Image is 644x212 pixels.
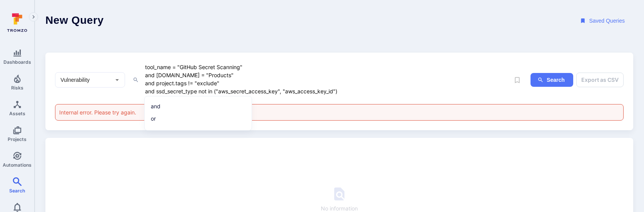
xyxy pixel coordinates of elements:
textarea: Intelligence Graph search area [144,62,510,96]
li: or [149,113,247,124]
li: and [149,101,247,112]
span: Projects [8,136,27,142]
input: Select basic entity [59,76,110,84]
button: Saved Queries [573,14,633,28]
span: Save query [510,73,524,87]
button: ig-search [531,73,573,87]
button: Export as CSV [576,73,624,87]
i: Expand navigation menu [31,14,36,20]
span: Search [9,188,25,194]
button: Expand navigation menu [29,12,38,22]
span: Dashboards [3,59,31,65]
span: Assets [9,111,25,116]
span: Automations [3,162,32,168]
button: Open [112,75,122,85]
span: Risks [11,85,23,91]
h1: New Query [45,14,104,28]
div: Internal error. Please try again. [55,104,624,121]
